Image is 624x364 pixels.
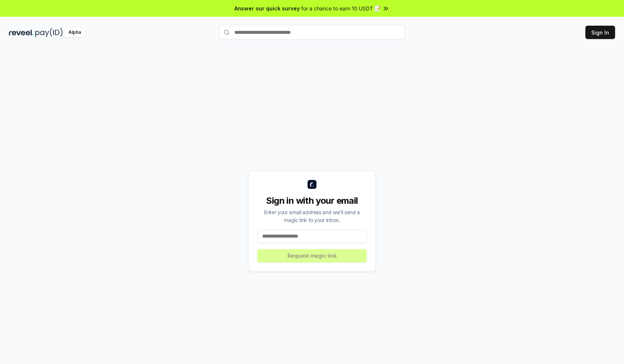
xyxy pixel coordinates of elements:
[301,4,381,12] span: for a chance to earn 10 USDT 📝
[308,180,316,189] img: logo_small
[64,28,85,37] div: Alpha
[257,208,367,224] div: Enter your email address and we’ll send a magic link to your inbox.
[9,28,34,37] img: reveel_dark
[257,195,367,207] div: Sign in with your email
[234,4,300,12] span: Answer our quick survey
[585,26,615,39] button: Sign In
[35,28,63,37] img: pay_id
